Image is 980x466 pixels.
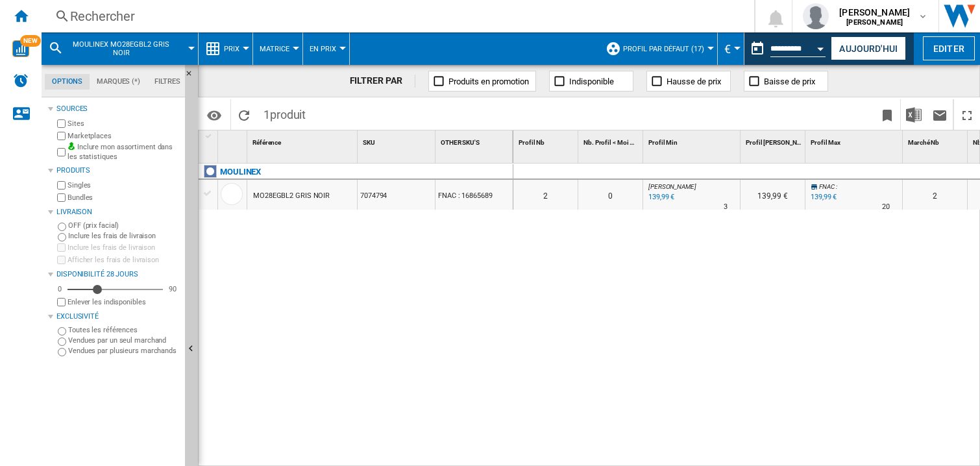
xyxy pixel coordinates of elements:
button: Prix [224,32,246,65]
span: Marché Nb [908,139,939,146]
input: Bundles [57,193,66,202]
div: Produits [56,166,180,176]
label: Afficher les frais de livraison [67,255,180,265]
div: 0 [578,180,643,210]
label: Inclure mon assortiment dans les statistiques [67,142,180,162]
label: Vendues par un seul marchand [68,336,180,345]
label: Marketplaces [67,131,180,141]
img: mysite-bg-18x18.png [67,142,75,150]
div: Sort None [743,130,805,151]
img: excel-24x24.png [906,107,922,123]
button: € [724,32,737,65]
div: MOULINEX MO28EGBL2 GRIS NOIR [48,32,191,65]
div: FNAC : 16865689 [435,180,513,210]
input: Vendues par plusieurs marchands [58,348,66,356]
div: Délai de livraison : 20 jours [882,201,890,214]
div: Profil par défaut (17) [606,32,711,65]
div: Sort None [581,130,643,151]
button: MOULINEX MO28EGBL2 GRIS NOIR [69,32,186,65]
md-tab-item: Filtres [147,74,188,90]
div: SKU Sort None [360,130,435,151]
label: Enlever les indisponibles [67,297,180,307]
input: Toutes les références [58,327,66,336]
div: OTHER SKU'S Sort None [438,130,513,151]
span: Prix [224,45,239,53]
button: Matrice [260,32,296,65]
div: Sort None [905,130,967,151]
div: Sort None [438,130,513,151]
button: Hausse de prix [646,71,731,92]
input: Singles [57,181,66,190]
div: Sort None [516,130,578,151]
div: Sort None [646,130,740,151]
div: Marché Nb Sort None [905,130,967,151]
md-tab-item: Options [45,74,90,90]
span: produit [270,108,306,121]
img: alerts-logo.svg [13,73,29,88]
div: 7074794 [358,180,435,210]
div: Sort None [808,130,902,151]
span: Référence [252,139,281,146]
button: md-calendar [744,36,770,62]
span: SKU [363,139,375,146]
div: Profil Min Sort None [646,130,740,151]
input: Inclure les frais de livraison [58,233,66,241]
span: [PERSON_NAME] [839,6,910,19]
div: Disponibilité 28 Jours [56,269,180,280]
md-slider: Disponibilité [67,283,163,296]
span: Produits en promotion [448,77,529,86]
span: : [836,183,837,190]
input: Afficher les frais de livraison [57,256,66,264]
span: Nb. Profil < Moi [583,139,628,146]
button: Options [201,103,227,127]
b: [PERSON_NAME] [846,18,903,27]
input: OFF (prix facial) [58,223,66,231]
button: Aujourd'hui [831,36,906,60]
label: Bundles [67,193,180,202]
div: Sort None [250,130,357,151]
span: Profil Min [648,139,678,146]
label: Inclure les frais de livraison [68,231,180,241]
span: Profil Nb [519,139,545,146]
span: [PERSON_NAME] [648,183,696,190]
span: Indisponible [569,77,614,86]
button: Créer un favoris [874,99,900,130]
div: 2 [513,180,578,210]
div: Sort None [221,130,247,151]
span: OTHER SKU'S [441,139,480,146]
md-menu: Currency [718,32,744,65]
div: Nb. Profil < Moi Sort None [581,130,643,151]
div: Profil Max Sort None [808,130,902,151]
span: € [724,42,731,56]
span: Baisse de prix [764,77,815,86]
label: Inclure les frais de livraison [67,243,180,252]
button: Masquer [185,65,201,88]
span: MOULINEX MO28EGBL2 GRIS NOIR [69,40,173,57]
md-tab-item: Marques (*) [90,74,147,90]
button: En Prix [310,32,343,65]
label: OFF (prix facial) [68,221,180,230]
div: 0 [55,284,65,294]
div: Cliquez pour filtrer sur cette marque [220,164,261,180]
label: Vendues par plusieurs marchands [68,346,180,356]
span: Matrice [260,45,289,53]
label: Sites [67,119,180,129]
div: Livraison [56,207,180,217]
button: Profil par défaut (17) [623,32,711,65]
div: Mise à jour : samedi 11 octobre 2025 01:00 [809,191,837,204]
button: Produits en promotion [428,71,536,92]
div: FILTRER PAR [350,75,416,88]
div: 2 [903,180,967,210]
span: Profil [PERSON_NAME] [746,139,813,146]
div: Sources [56,104,180,114]
input: Sites [57,119,66,128]
div: 90 [165,284,180,294]
div: Mise à jour : samedi 11 octobre 2025 01:00 [646,191,674,204]
button: Indisponible [549,71,633,92]
div: Prix [205,32,246,65]
div: Référence Sort None [250,130,357,151]
input: Inclure les frais de livraison [57,243,66,252]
